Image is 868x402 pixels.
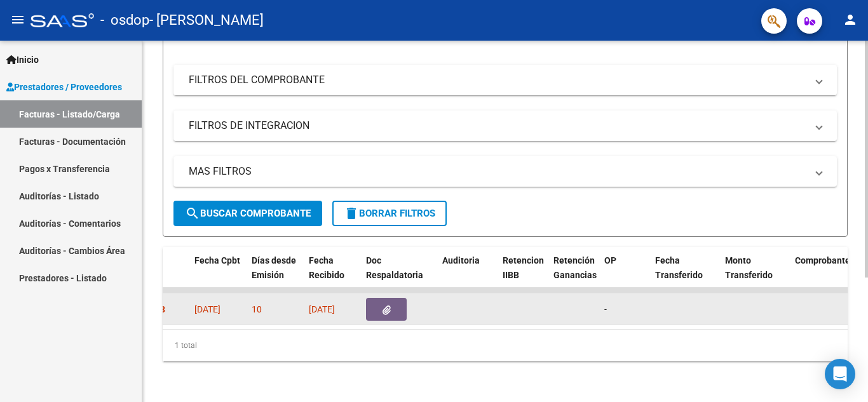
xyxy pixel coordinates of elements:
datatable-header-cell: Días desde Emisión [247,247,304,303]
datatable-header-cell: OP [599,247,650,303]
span: Fecha Transferido [655,255,703,280]
datatable-header-cell: Retención Ganancias [548,247,599,303]
datatable-header-cell: Fecha Transferido [650,247,720,303]
mat-icon: person [843,12,858,27]
mat-panel-title: FILTROS DEL COMPROBANTE [189,73,806,87]
div: 1 total [163,330,848,361]
span: Doc Respaldatoria [366,255,423,280]
button: Buscar Comprobante [173,201,322,226]
mat-panel-title: FILTROS DE INTEGRACION [189,119,806,133]
datatable-header-cell: Doc Respaldatoria [361,247,437,303]
mat-expansion-panel-header: FILTROS DEL COMPROBANTE [173,65,837,95]
span: [DATE] [309,304,335,314]
span: Fecha Recibido [309,255,344,280]
span: Retención Ganancias [553,255,597,280]
span: Inicio [6,53,39,67]
span: Borrar Filtros [344,208,435,219]
span: - [PERSON_NAME] [149,6,264,34]
datatable-header-cell: Auditoria [437,247,498,303]
span: Buscar Comprobante [185,208,311,219]
datatable-header-cell: Monto Transferido [720,247,790,303]
span: Monto Transferido [725,255,773,280]
button: Borrar Filtros [332,201,447,226]
span: Auditoria [442,255,480,265]
mat-expansion-panel-header: FILTROS DE INTEGRACION [173,111,837,141]
span: - osdop [100,6,149,34]
div: Open Intercom Messenger [825,359,855,389]
span: Retencion IIBB [503,255,544,280]
span: OP [604,255,616,265]
mat-expansion-panel-header: MAS FILTROS [173,156,837,187]
mat-icon: search [185,206,200,221]
datatable-header-cell: Retencion IIBB [498,247,548,303]
datatable-header-cell: Fecha Cpbt [189,247,247,303]
span: - [604,304,607,314]
span: 10 [252,304,262,314]
span: Comprobante [795,255,850,265]
mat-icon: delete [344,206,359,221]
datatable-header-cell: Fecha Recibido [304,247,361,303]
span: Fecha Cpbt [194,255,240,265]
span: Prestadores / Proveedores [6,80,122,94]
span: Días desde Emisión [252,255,296,280]
span: [DATE] [194,304,220,314]
mat-panel-title: MAS FILTROS [189,164,806,178]
mat-icon: menu [10,12,25,27]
